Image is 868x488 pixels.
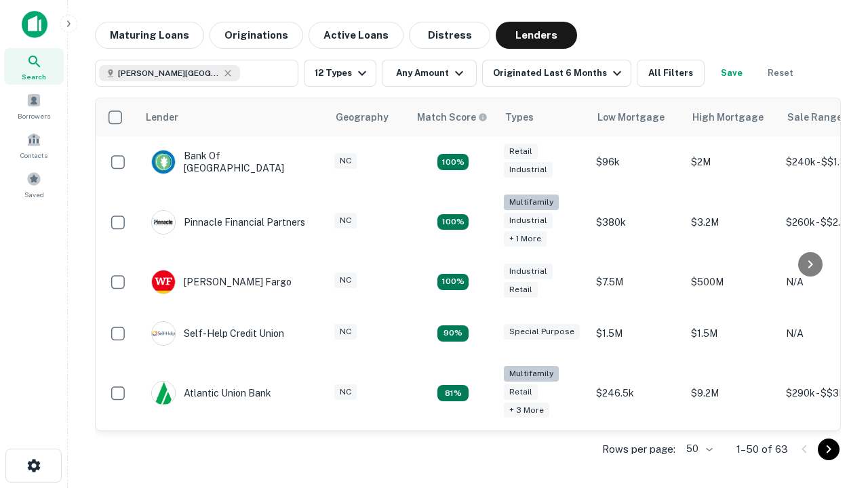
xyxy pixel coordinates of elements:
[504,282,538,298] div: Retail
[496,22,577,49] button: Lenders
[210,22,303,49] button: Originations
[437,274,469,290] div: Matching Properties: 14, hasApolloMatch: undefined
[138,98,328,136] th: Lender
[589,136,684,188] td: $96k
[336,109,389,125] div: Geography
[504,366,559,382] div: Multifamily
[437,325,469,342] div: Matching Properties: 11, hasApolloMatch: undefined
[118,67,220,79] span: [PERSON_NAME][GEOGRAPHIC_DATA], [GEOGRAPHIC_DATA]
[334,213,357,228] div: NC
[684,256,779,308] td: $500M
[152,322,175,345] img: picture
[417,110,488,125] div: Capitalize uses an advanced AI algorithm to match your search with the best lender. The match sco...
[334,153,357,169] div: NC
[152,211,175,234] img: picture
[4,166,64,203] a: Saved
[22,71,46,82] span: Search
[151,150,314,174] div: Bank Of [GEOGRAPHIC_DATA]
[589,359,684,428] td: $246.5k
[409,22,490,49] button: Distress
[24,189,44,200] span: Saved
[759,60,802,87] button: Reset
[151,321,284,346] div: Self-help Credit Union
[504,213,553,228] div: Industrial
[152,270,175,293] img: picture
[22,11,47,38] img: capitalize-icon.png
[681,439,715,459] div: 50
[151,381,271,405] div: Atlantic Union Bank
[304,60,376,87] button: 12 Types
[800,380,868,445] iframe: Chat Widget
[18,110,50,121] span: Borrowers
[602,441,675,457] p: Rows per page:
[684,359,779,428] td: $9.2M
[497,98,589,136] th: Types
[482,60,631,87] button: Originated Last 6 Months
[409,98,497,136] th: Capitalize uses an advanced AI algorithm to match your search with the best lender. The match sco...
[589,308,684,359] td: $1.5M
[309,22,403,49] button: Active Loans
[20,150,47,161] span: Contacts
[504,162,553,178] div: Industrial
[504,384,538,400] div: Retail
[382,60,477,87] button: Any Amount
[637,60,705,87] button: All Filters
[692,109,764,125] div: High Mortgage
[4,87,64,124] a: Borrowers
[684,136,779,188] td: $2M
[437,154,469,170] div: Matching Properties: 15, hasApolloMatch: undefined
[151,270,292,294] div: [PERSON_NAME] Fargo
[504,144,538,159] div: Retail
[504,324,580,340] div: Special Purpose
[334,272,357,288] div: NC
[493,65,625,81] div: Originated Last 6 Months
[417,110,485,125] h6: Match Score
[504,264,553,279] div: Industrial
[504,231,547,247] div: + 1 more
[437,214,469,230] div: Matching Properties: 22, hasApolloMatch: undefined
[437,385,469,401] div: Matching Properties: 10, hasApolloMatch: undefined
[589,188,684,256] td: $380k
[152,150,175,174] img: picture
[4,127,64,163] a: Contacts
[684,188,779,256] td: $3.2M
[328,98,409,136] th: Geography
[334,384,357,400] div: NC
[4,48,64,85] a: Search
[152,382,175,405] img: picture
[684,98,779,136] th: High Mortgage
[151,210,305,235] div: Pinnacle Financial Partners
[736,441,788,457] p: 1–50 of 63
[684,308,779,359] td: $1.5M
[334,324,357,340] div: NC
[710,60,753,87] button: Save your search to get updates of matches that match your search criteria.
[589,98,684,136] th: Low Mortgage
[504,403,549,418] div: + 3 more
[597,109,665,125] div: Low Mortgage
[589,256,684,308] td: $7.5M
[818,439,840,460] button: Go to next page
[504,195,559,210] div: Multifamily
[146,109,178,125] div: Lender
[787,109,842,125] div: Sale Range
[505,109,534,125] div: Types
[95,22,204,49] button: Maturing Loans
